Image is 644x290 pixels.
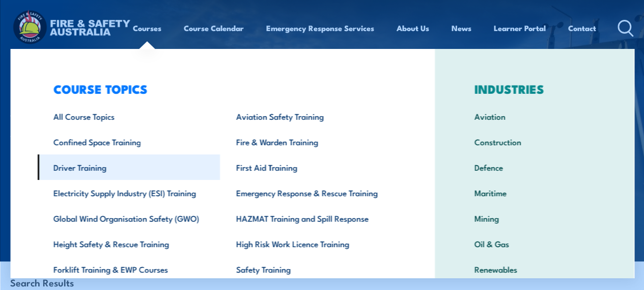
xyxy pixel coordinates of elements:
a: Driver Training [37,154,220,180]
a: Renewables [458,256,610,282]
a: Aviation [458,103,610,129]
a: Confined Space Training [37,129,220,154]
a: Defence [458,154,610,180]
a: Emergency Response & Rescue Training [220,180,403,205]
a: Construction [458,129,610,154]
a: Global Wind Organisation Safety (GWO) [37,205,220,231]
a: First Aid Training [220,154,403,180]
a: Safety Training [220,256,403,282]
a: About Us [397,16,429,40]
a: News [452,16,471,40]
a: Mining [458,205,610,231]
a: Learner Portal [494,16,546,40]
a: Contact [568,16,596,40]
h3: INDUSTRIES [458,82,610,96]
a: All Course Topics [37,103,220,129]
a: Courses [133,16,161,40]
h3: COURSE TOPICS [37,82,403,96]
a: Forklift Training & EWP Courses [37,256,220,282]
a: Electricity Supply Industry (ESI) Training [37,180,220,205]
a: Fire & Warden Training [220,129,403,154]
a: Height Safety & Rescue Training [37,231,220,256]
a: Oil & Gas [458,231,610,256]
a: HAZMAT Training and Spill Response [220,205,403,231]
a: Maritime [458,180,610,205]
strong: Search Results [10,275,74,289]
a: Course Calendar [184,16,244,40]
a: Aviation Safety Training [220,103,403,129]
a: High Risk Work Licence Training [220,231,403,256]
a: Emergency Response Services [266,16,374,40]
